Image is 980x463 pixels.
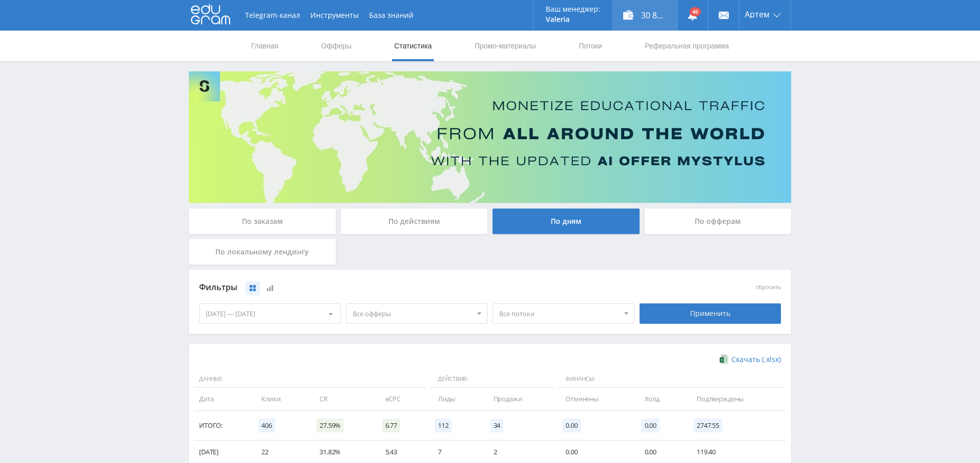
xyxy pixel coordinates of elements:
[555,388,634,410] td: Отменены
[645,209,792,234] div: По офферам
[194,411,251,441] td: Итого:
[316,419,344,432] span: 27.59%
[189,71,791,203] img: Banner
[558,371,783,388] span: Финансы:
[353,304,472,323] span: Все офферы
[483,388,555,410] td: Продажи
[189,209,336,234] div: По заказам
[430,371,553,388] span: Действия:
[199,280,634,295] div: Фильтры
[562,419,580,432] span: 0.00
[251,388,309,410] td: Клики
[341,209,488,234] div: По действиям
[756,284,781,291] button: сбросить
[258,419,275,432] span: 406
[634,388,687,410] td: Холд
[546,5,600,13] p: Ваш менеджер:
[644,31,730,61] a: Реферальная программа
[200,304,340,323] div: [DATE] — [DATE]
[546,15,600,23] p: Valeria
[745,10,770,18] span: Артем
[382,419,400,432] span: 6.77
[194,388,251,410] td: Дата
[474,31,537,61] a: Промо-материалы
[189,239,336,265] div: По локальному лендингу
[642,419,659,432] span: 0.00
[393,31,433,61] a: Статистика
[578,31,603,61] a: Потоки
[493,209,640,234] div: По дням
[428,388,483,410] td: Лиды
[250,31,279,61] a: Главная
[720,354,781,365] a: Скачать (.xlsx)
[375,388,428,410] td: eCPC
[720,354,728,364] img: xlsx
[491,419,504,432] span: 34
[694,419,722,432] span: 2747.55
[435,419,452,432] span: 112
[640,303,781,324] div: Применить
[320,31,353,61] a: Офферы
[731,355,781,364] span: Скачать (.xlsx)
[194,371,425,388] span: Данные:
[687,388,786,410] td: Подтверждены
[309,388,375,410] td: CR
[499,304,619,323] span: Все потоки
